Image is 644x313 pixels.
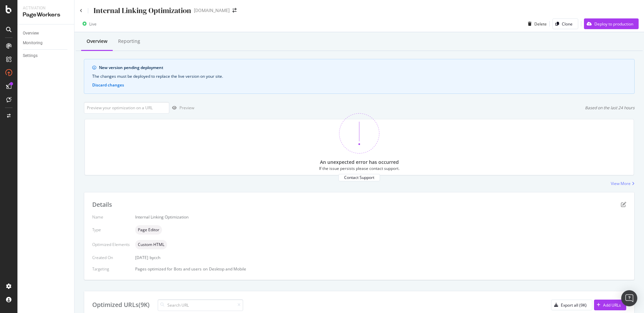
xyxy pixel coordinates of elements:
[92,227,130,233] div: Type
[92,82,124,88] button: Discard changes
[338,174,380,181] button: Contact Support
[135,225,162,235] div: neutral label
[611,181,635,186] a: View More
[534,21,547,27] div: Delete
[23,30,39,37] div: Overview
[23,52,38,59] div: Settings
[209,266,246,272] div: Desktop and Mobile
[561,302,587,308] div: Export all (9K)
[94,5,191,16] div: Internal Linking Optimization
[92,73,626,79] div: The changes must be deployed to replace the live version on your site.
[194,7,230,14] div: [DOMAIN_NAME]
[87,38,107,45] div: Overview
[92,214,130,220] div: Name
[92,266,130,272] div: Targeting
[174,266,202,272] div: Bots and users
[80,9,83,13] a: Click to go back
[150,255,160,260] div: by cch
[179,105,194,111] div: Preview
[138,228,159,232] span: Page Editor
[135,214,626,220] div: Internal Linking Optimization
[23,40,69,47] a: Monitoring
[135,240,167,249] div: neutral label
[621,202,626,207] div: pen-to-square
[135,255,626,260] div: [DATE]
[92,255,130,260] div: Created On
[92,242,130,247] div: Optimized Elements
[594,300,626,310] button: Add URLs
[92,301,150,309] div: Optimized URLs (9K)
[135,266,626,272] div: Pages optimized for on
[169,103,194,113] button: Preview
[584,18,639,29] button: Deploy to production
[611,181,631,186] div: View More
[525,18,547,29] button: Delete
[594,21,633,27] div: Deploy to production
[621,290,637,306] div: Open Intercom Messenger
[23,40,43,47] div: Monitoring
[138,243,164,247] span: Custom HTML
[23,52,69,59] a: Settings
[552,18,578,29] button: Clone
[92,200,112,209] div: Details
[232,8,236,13] div: arrow-right-arrow-left
[562,21,573,27] div: Clone
[344,175,374,180] div: Contact Support
[84,59,635,94] div: info banner
[23,30,69,37] a: Overview
[23,11,69,19] div: PageWorkers
[84,102,169,114] input: Preview your optimization on a URL
[603,302,621,308] div: Add URLs
[23,5,69,11] div: Activation
[585,105,635,111] div: Based on the last 24 hours
[320,159,399,166] div: An unexpected error has occurred
[99,65,626,71] div: New version pending deployment
[118,38,140,45] div: Reporting
[339,113,379,153] img: 370bne1z.png
[158,299,243,311] input: Search URL
[89,21,97,27] div: Live
[319,166,399,171] div: If the issue persists please contact support.
[551,300,592,310] button: Export all (9K)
